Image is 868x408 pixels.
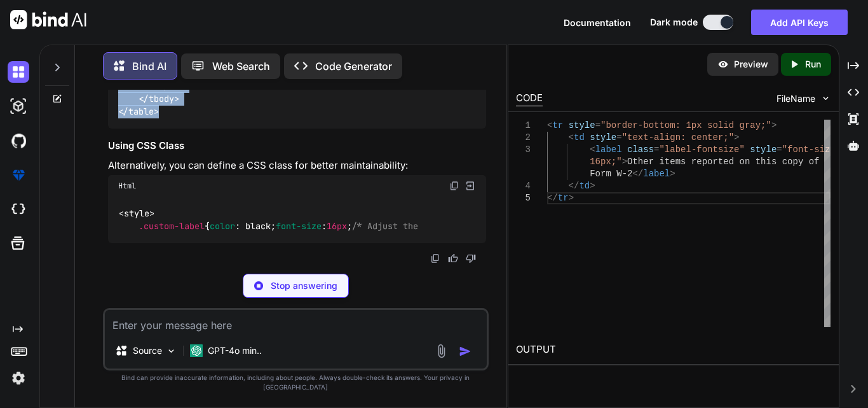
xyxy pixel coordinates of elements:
div: CODE [516,91,543,106]
span: < [547,120,552,130]
span: "font-size: [782,144,841,155]
img: cloudideIcon [8,199,29,220]
span: style [569,120,595,130]
img: Pick Models [166,346,177,356]
span: Form W-2 [590,169,632,179]
img: preview [717,59,729,70]
img: like [448,253,458,264]
span: Documentation [564,17,631,28]
span: > [622,157,627,167]
img: Open in Browser [465,180,476,192]
p: Stop answering [271,279,337,292]
span: </ > [118,106,159,118]
span: < [569,132,574,143]
button: Add API Keys [751,10,848,35]
button: Documentation [564,16,631,29]
img: chevron down [820,93,831,104]
img: Bind AI [10,10,86,29]
span: td [574,132,585,143]
p: Bind AI [132,59,166,74]
span: </ > [159,80,184,92]
p: Run [805,58,821,71]
span: class [627,144,654,155]
span: </ [547,193,558,203]
p: Bind can provide inaccurate information, including about people. Always double-check its answers.... [103,373,489,392]
span: style [124,208,149,219]
span: .custom-label [139,220,205,232]
span: > [590,181,595,191]
p: Source [133,344,162,357]
span: = [776,144,782,155]
span: 16px;" [590,157,621,167]
img: darkAi-studio [8,95,29,117]
span: font-size [276,220,322,232]
span: < [590,144,595,155]
div: 1 [516,120,531,132]
span: table [128,106,154,118]
p: Preview [734,58,768,71]
span: style [750,144,776,155]
span: label [595,144,622,155]
h3: Using CSS Class [108,139,486,153]
div: 4 [516,180,531,192]
span: label [643,169,670,179]
span: = [654,144,659,155]
span: Dark mode [650,16,698,29]
span: < > [119,208,154,219]
img: premium [8,164,29,186]
span: </ [632,169,643,179]
span: > [569,193,574,203]
span: color [210,220,235,232]
span: = [595,120,600,130]
span: tr [558,193,569,203]
span: tr [169,80,179,92]
img: attachment [434,344,449,358]
span: "border-bottom: 1px solid gray;" [600,120,771,130]
span: FileName [776,92,815,105]
img: icon [459,345,471,358]
img: copy [430,253,440,264]
span: Html [118,181,136,191]
img: GPT-4o mini [190,344,203,357]
span: 16px [327,220,347,232]
span: tr [552,120,563,130]
span: = [616,132,621,143]
span: td [579,181,590,191]
span: { : black; : ; [118,220,418,232]
span: > [670,169,675,179]
span: "text-align: center;" [622,132,734,143]
img: settings [8,367,29,389]
span: /* Adjust the [352,220,418,232]
span: tbody [149,93,174,104]
div: 3 [516,144,531,156]
p: Alternatively, you can define a CSS class for better maintainability: [108,158,486,173]
span: </ > [139,93,179,104]
p: Web Search [212,59,270,74]
span: </ [569,181,580,191]
span: > [734,132,739,143]
img: darkChat [8,61,29,83]
p: Code Generator [315,59,392,74]
img: githubDark [8,130,29,151]
div: 5 [516,192,531,204]
img: copy [449,181,459,191]
span: Other items reported on this copy of [627,157,819,167]
span: > [771,120,776,130]
span: "label-fontsize" [659,144,744,155]
img: dislike [466,253,476,264]
span: style [590,132,616,143]
p: GPT-4o min.. [208,344,262,357]
div: 2 [516,132,531,144]
h2: OUTPUT [508,335,839,365]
